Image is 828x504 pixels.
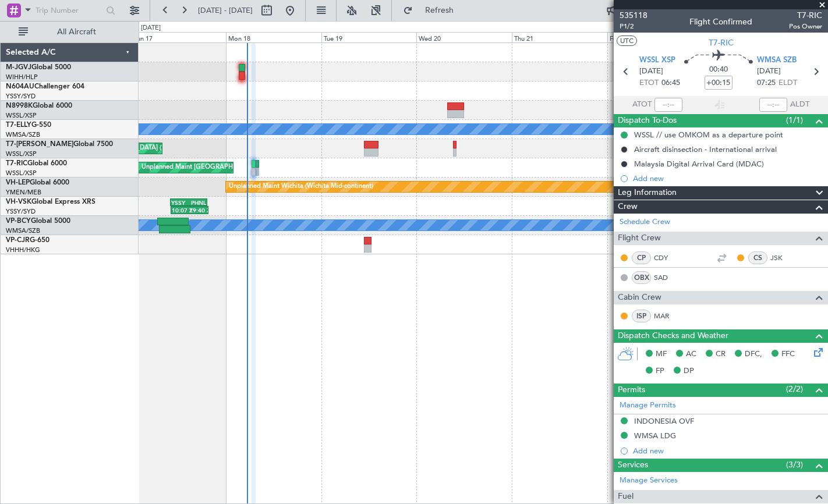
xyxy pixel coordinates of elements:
[6,237,49,244] a: VP-CJRG-650
[656,365,664,377] span: FP
[6,179,30,186] span: VH-LEP
[790,99,809,111] span: ALDT
[634,130,783,140] div: WSSL // use OMKOM as a departure point
[6,179,69,186] a: VH-LEPGlobal 6000
[620,400,676,411] a: Manage Permits
[716,349,726,360] span: CR
[620,475,678,487] a: Manage Services
[748,251,767,264] div: CS
[6,218,31,225] span: VP-BCY
[6,92,36,101] a: YSSY/SYD
[633,173,822,183] div: Add new
[6,188,41,197] a: YMEN/MEB
[6,122,31,129] span: T7-ELLY
[779,77,797,89] span: ELDT
[654,98,682,112] input: --:--
[656,349,667,360] span: MF
[634,431,676,441] div: WMSA LDG
[757,66,781,77] span: [DATE]
[6,141,73,148] span: T7-[PERSON_NAME]
[6,207,36,216] a: YSSY/SYD
[6,198,31,205] span: VH-VSK
[6,218,70,225] a: VP-BCYGlobal 5000
[632,251,651,264] div: CP
[6,102,33,109] span: N8998K
[745,349,762,360] span: DFC,
[620,9,647,22] span: 535118
[229,178,373,196] div: Unplanned Maint Wichita (Wichita Mid-continent)
[633,446,822,456] div: Add new
[30,28,123,36] span: All Aircraft
[689,16,752,28] div: Flight Confirmed
[6,160,27,167] span: T7-RIC
[632,271,651,284] div: OBX
[654,311,680,321] a: MAR
[198,5,253,16] span: [DATE] - [DATE]
[709,37,734,49] span: T7-RIC
[6,169,37,178] a: WSSL/XSP
[6,237,30,244] span: VP-CJR
[172,207,190,214] div: 10:07 Z
[415,6,464,15] span: Refresh
[607,32,703,42] div: Fri 22
[684,365,694,377] span: DP
[6,226,40,235] a: WMSA/SZB
[620,22,647,31] span: P1/2
[6,83,84,90] a: N604AUChallenger 604
[632,310,651,322] div: ISP
[634,144,777,154] div: Aircraft disinsection - International arrival
[226,32,321,42] div: Mon 18
[757,55,797,66] span: WMSA SZB
[131,32,227,42] div: Sun 17
[13,23,126,41] button: All Aircraft
[6,73,38,81] a: WIHH/HLP
[398,1,468,20] button: Refresh
[189,199,206,206] div: PHNL
[618,232,661,245] span: Flight Crew
[634,159,764,169] div: Malaysia Digital Arrival Card (MDAC)
[786,459,803,471] span: (3/3)
[141,159,286,176] div: Unplanned Maint [GEOGRAPHIC_DATA] (Seletar)
[618,459,648,472] span: Services
[189,207,207,214] div: 19:40 Z
[618,114,677,127] span: Dispatch To-Dos
[757,77,776,89] span: 07:25
[618,490,634,503] span: Fuel
[786,383,803,395] span: (2/2)
[6,83,34,90] span: N604AU
[617,36,637,46] button: UTC
[6,130,40,139] a: WMSA/SZB
[781,349,795,360] span: FFC
[639,55,675,66] span: WSSL XSP
[634,416,694,426] div: INDONESIA OVF
[6,198,95,205] a: VH-VSKGlobal Express XRS
[618,200,638,214] span: Crew
[632,99,652,111] span: ATOT
[620,216,670,228] a: Schedule Crew
[618,384,645,397] span: Permits
[512,32,607,42] div: Thu 21
[654,272,680,283] a: SAD
[639,66,663,77] span: [DATE]
[6,122,51,129] a: T7-ELLYG-550
[789,22,822,31] span: Pos Owner
[709,64,728,76] span: 00:40
[6,246,40,254] a: VHHH/HKG
[171,199,189,206] div: YSSY
[618,329,728,343] span: Dispatch Checks and Weather
[789,9,822,22] span: T7-RIC
[6,64,31,71] span: M-JGVJ
[6,141,113,148] a: T7-[PERSON_NAME]Global 7500
[618,291,661,304] span: Cabin Crew
[6,111,37,120] a: WSSL/XSP
[416,32,512,42] div: Wed 20
[661,77,680,89] span: 06:45
[141,23,161,33] div: [DATE]
[36,2,102,19] input: Trip Number
[786,114,803,126] span: (1/1)
[6,150,37,158] a: WSSL/XSP
[618,186,677,200] span: Leg Information
[321,32,417,42] div: Tue 19
[654,253,680,263] a: CDY
[686,349,696,360] span: AC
